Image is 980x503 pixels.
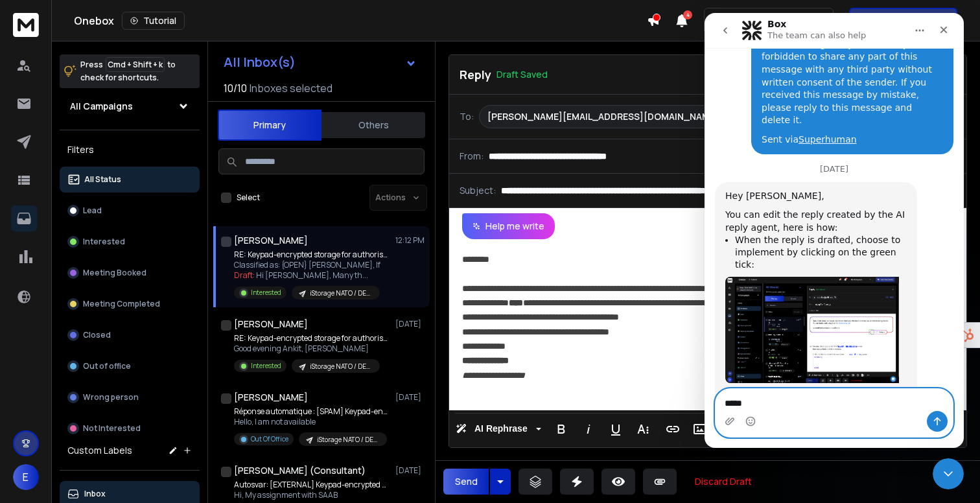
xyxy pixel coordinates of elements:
[218,110,321,141] button: Primary
[60,198,200,224] button: Lead
[251,434,288,444] p: Out Of Office
[83,330,111,340] p: Closed
[487,110,719,123] p: [PERSON_NAME][EMAIL_ADDRESS][DOMAIN_NAME]
[453,416,544,442] button: AI Rephrase
[310,288,372,298] p: iStorage NATO / DEFENCE campaigns
[83,361,131,371] p: Out of office
[13,464,39,490] button: E
[462,213,555,239] button: Help me write
[30,221,202,257] li: When the reply is drafted, choose to implement by clicking on the green tick:
[460,65,491,84] p: Reply
[106,57,165,72] span: Cmd + Shift + k
[250,80,332,96] h3: Inboxes selected
[21,177,202,190] div: Hey [PERSON_NAME],
[460,110,474,123] p: To:
[496,68,548,81] p: Draft Saved
[443,469,489,495] button: Send
[60,353,200,379] button: Out of office
[251,361,281,371] p: Interested
[234,480,390,490] p: Autosvar: [EXTERNAL] Keypad-encrypted storage for
[234,234,308,247] h1: [PERSON_NAME]
[449,239,966,410] div: To enrich screen reader interactions, please activate Accessibility in Grammarly extension settings
[80,58,176,84] p: Press to check for shortcuts.
[84,489,106,499] p: Inbox
[460,150,484,163] p: From:
[83,237,125,247] p: Interested
[472,423,530,434] span: AI Rephrase
[234,270,255,281] span: Draft:
[317,435,379,445] p: iStorage NATO / DEFENCE campaigns
[60,415,200,441] button: Not Interested
[660,416,685,442] button: Insert Link (⌘K)
[234,391,308,404] h1: [PERSON_NAME]
[83,423,141,434] p: Not Interested
[213,49,427,75] button: All Inbox(s)
[683,10,692,19] span: 4
[84,174,121,185] p: All Status
[60,93,200,119] button: All Campaigns
[321,111,425,139] button: Others
[60,167,200,193] button: All Status
[222,398,243,419] button: Send a message…
[83,205,102,216] p: Lead
[224,56,296,69] h1: All Inbox(s)
[41,403,51,414] button: Emoji picker
[83,299,160,309] p: Meeting Completed
[60,229,200,255] button: Interested
[933,458,964,489] iframe: Intercom live chat
[60,260,200,286] button: Meeting Booked
[70,100,133,113] h1: All Campaigns
[705,13,964,448] iframe: To enrich screen reader interactions, please activate Accessibility in Grammarly extension settings
[631,416,655,442] button: More Text
[395,465,425,476] p: [DATE]
[256,270,368,281] span: Hi [PERSON_NAME], Many th ...
[234,260,390,270] p: Classified as: {OPEN} [PERSON_NAME], If
[234,344,390,354] p: Good evening Ankit, [PERSON_NAME]
[234,406,390,417] p: Réponse automatique : [SPAM] Keypad-encrypted storage
[688,416,712,442] button: Insert Image (⌘P)
[603,416,628,442] button: Underline (⌘U)
[60,384,200,410] button: Wrong person
[83,268,146,278] p: Meeting Booked
[67,444,132,457] h3: Custom Labels
[60,291,200,317] button: Meeting Completed
[60,322,200,348] button: Closed
[234,417,390,427] p: Hello, I am not available
[237,193,260,203] label: Select
[684,469,762,495] button: Discard Draft
[122,12,185,30] button: Tutorial
[395,319,425,329] p: [DATE]
[849,8,957,34] button: Get Free Credits
[234,464,366,477] h1: [PERSON_NAME] (Consultant)
[11,376,248,398] textarea: Message…
[20,403,30,414] button: Upload attachment
[83,392,139,403] p: Wrong person
[395,392,425,403] p: [DATE]
[234,318,308,331] h1: [PERSON_NAME]
[234,333,390,344] p: RE: Keypad-encrypted storage for authorised
[234,490,390,500] p: Hi, My assignment with SAAB
[60,141,200,159] h3: Filters
[224,80,247,96] span: 10 / 10
[310,362,372,371] p: iStorage NATO / DEFENCE campaigns
[234,250,390,260] p: RE: Keypad-encrypted storage for authorised
[460,184,496,197] p: Subject:
[74,12,647,30] div: Onebox
[576,416,601,442] button: Italic (⌘I)
[251,288,281,298] p: Interested
[549,416,574,442] button: Bold (⌘B)
[21,196,202,221] div: You can edit the reply created by the AI reply agent, here is how:
[395,235,425,246] p: 12:12 PM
